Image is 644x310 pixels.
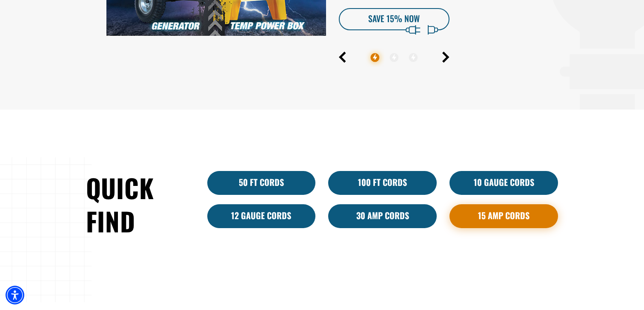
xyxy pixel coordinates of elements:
[207,204,316,228] a: 12 Gauge Cords
[339,8,449,30] a: SAVE 15% Now
[86,171,195,238] h2: Quick Find
[449,171,558,195] a: 10 Gauge Cords
[442,52,449,63] button: Next
[339,52,346,63] button: Previous
[207,171,316,195] a: 50 ft cords
[449,204,558,228] a: 15 Amp Cords
[6,286,24,304] div: Accessibility Menu
[328,171,437,195] a: 100 Ft Cords
[328,204,437,228] a: 30 Amp Cords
